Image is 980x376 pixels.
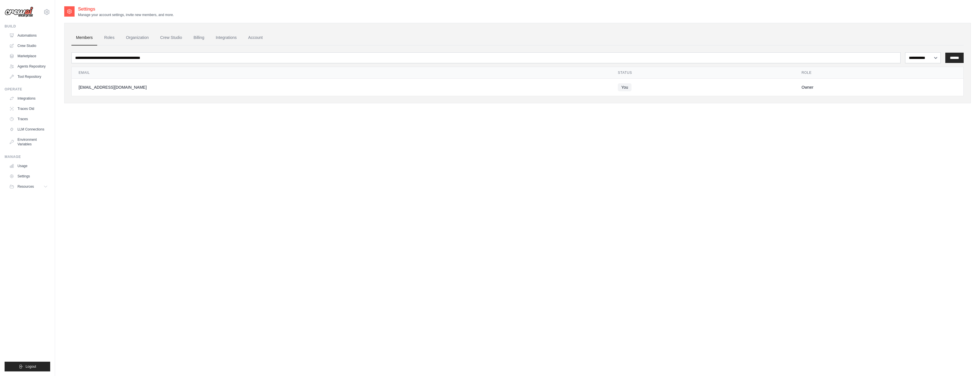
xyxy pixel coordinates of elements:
[5,155,50,159] div: Manage
[17,184,34,189] span: Resources
[78,13,174,17] p: Manage your account settings, invite new members, and more.
[7,125,50,134] a: LLM Connections
[7,182,50,191] button: Resources
[5,24,50,29] div: Build
[26,364,36,369] span: Logout
[78,6,174,13] h2: Settings
[7,62,50,71] a: Agents Repository
[211,30,241,45] a: Integrations
[7,114,50,124] a: Traces
[7,161,50,171] a: Usage
[156,30,187,45] a: Crew Studio
[802,84,956,90] div: Owner
[5,87,50,92] div: Operate
[618,83,632,91] span: You
[7,31,50,40] a: Automations
[79,84,604,90] div: [EMAIL_ADDRESS][DOMAIN_NAME]
[189,30,209,45] a: Billing
[121,30,153,45] a: Organization
[5,362,50,371] button: Logout
[71,30,97,45] a: Members
[7,94,50,103] a: Integrations
[611,67,794,79] th: Status
[7,135,50,149] a: Environment Variables
[7,104,50,113] a: Traces Old
[5,7,33,17] img: Logo
[795,67,963,79] th: Role
[7,41,50,50] a: Crew Studio
[7,172,50,181] a: Settings
[100,30,119,45] a: Roles
[7,72,50,81] a: Tool Repository
[72,67,611,79] th: Email
[243,30,267,45] a: Account
[7,52,50,61] a: Marketplace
